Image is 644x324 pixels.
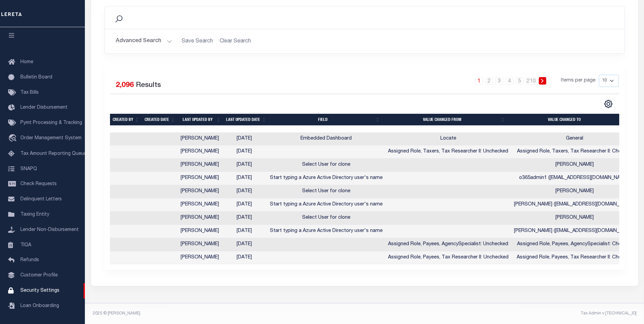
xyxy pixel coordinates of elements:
[485,77,493,85] a: 2
[511,185,638,198] td: [PERSON_NAME]
[267,172,385,185] td: Start typing a Azure Active Directory user's name
[178,198,222,212] td: [PERSON_NAME]
[561,77,595,85] span: Items per page
[20,182,57,186] span: Check Requests
[136,80,161,91] label: Results
[511,145,638,159] td: Assigned Role, Taxers, Tax Researcher II: Checked
[8,134,19,143] i: travel_explore
[370,310,637,317] div: Tax Admin v.[TECHNICAL_ID]
[110,114,142,126] th: Created by: activate to sort column ascending
[20,121,82,125] span: Pymt Processing & Tracking
[20,273,58,278] span: Customer Profile
[269,114,383,126] th: Field: activate to sort column ascending
[20,212,49,217] span: Taxing Entity
[511,225,638,238] td: [PERSON_NAME] ([EMAIL_ADDRESS][DOMAIN_NAME])
[116,82,134,89] span: 2,096
[511,238,638,251] td: Assigned Role, Payees, AgencySpecialist: Checked
[267,212,385,225] td: Select User for clone
[508,114,628,126] th: Value changed to: activate to sort column ascending
[475,77,483,85] a: 1
[511,212,638,225] td: [PERSON_NAME]
[178,114,224,126] th: Last updated by: activate to sort column ascending
[222,172,267,185] td: [DATE]
[267,185,385,198] td: Select User for clone
[178,238,222,251] td: [PERSON_NAME]
[20,90,39,95] span: Tax Bills
[222,132,267,146] td: [DATE]
[511,159,638,172] td: [PERSON_NAME]
[222,198,267,212] td: [DATE]
[222,212,267,225] td: [DATE]
[20,60,33,65] span: Home
[385,145,511,159] td: Assigned Role, Taxers, Tax Researcher II: Unchecked
[178,145,222,159] td: [PERSON_NAME]
[511,132,638,146] td: General
[20,197,62,202] span: Delinquent Letters
[385,251,511,265] td: Assigned Role, Payees, Tax Researcher II: Unchecked
[178,251,222,265] td: [PERSON_NAME]
[511,251,638,265] td: Assigned Role, Payees, Tax Researcher II: Checked
[222,145,267,159] td: [DATE]
[88,310,365,317] div: 2025 © [PERSON_NAME].
[20,258,39,263] span: Refunds
[20,304,59,308] span: Loan Onboarding
[178,225,222,238] td: [PERSON_NAME]
[223,114,269,126] th: Last updated date: activate to sort column ascending
[178,172,222,185] td: [PERSON_NAME]
[506,77,513,85] a: 4
[178,212,222,225] td: [PERSON_NAME]
[267,132,385,146] td: Embedded Dashboard
[222,251,267,265] td: [DATE]
[526,77,536,85] a: 210
[267,225,385,238] td: Start typing a Azure Active Directory user's name
[511,172,638,185] td: o365admin1 ([EMAIL_ADDRESS][DOMAIN_NAME])
[385,238,511,251] td: Assigned Role, Payees, AgencySpecialist: Unchecked
[385,132,511,146] td: Locate
[20,151,87,156] span: Tax Amount Reporting Queue
[267,198,385,212] td: Start typing a Azure Active Directory user's name
[178,159,222,172] td: [PERSON_NAME]
[516,77,523,85] a: 5
[222,185,267,198] td: [DATE]
[511,198,638,212] td: [PERSON_NAME] ([EMAIL_ADDRESS][DOMAIN_NAME])
[222,238,267,251] td: [DATE]
[383,114,508,126] th: Value changed from: activate to sort column ascending
[178,132,222,146] td: [PERSON_NAME]
[20,242,31,247] span: TIQA
[142,114,178,126] th: Created date: activate to sort column ascending
[496,77,503,85] a: 3
[222,159,267,172] td: [DATE]
[222,225,267,238] td: [DATE]
[20,288,59,293] span: Security Settings
[20,105,68,110] span: Lender Disbursement
[20,75,52,80] span: Bulletin Board
[267,159,385,172] td: Select User for clone
[20,136,81,141] span: Order Management System
[116,35,172,48] button: Advanced Search
[178,185,222,198] td: [PERSON_NAME]
[20,166,37,171] span: SNAPQ
[20,228,79,232] span: Lender Non-Disbursement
